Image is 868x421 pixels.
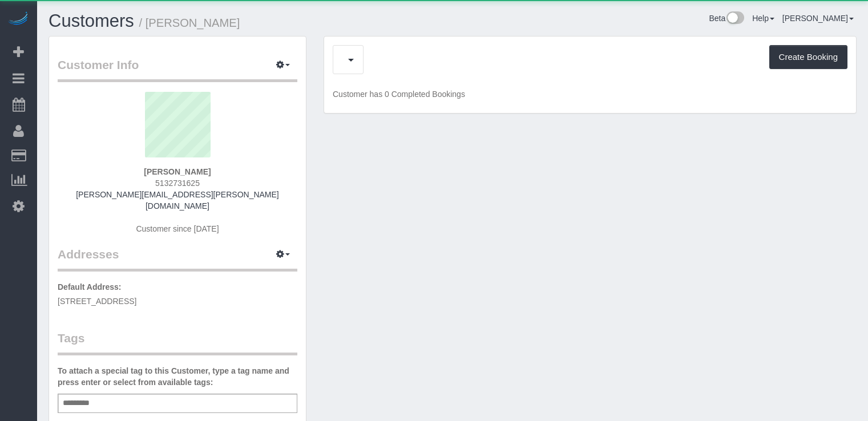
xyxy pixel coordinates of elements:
span: 5132731625 [155,179,200,188]
span: Customer since [DATE] [136,224,219,233]
legend: Tags [58,330,297,355]
button: Create Booking [769,45,847,69]
img: New interface [725,11,744,26]
img: Automaid Logo [7,11,30,27]
label: Default Address: [58,281,122,293]
span: [STREET_ADDRESS] [58,297,136,306]
legend: Customer Info [58,56,297,82]
small: / [PERSON_NAME] [139,17,240,29]
a: Customers [49,11,134,31]
strong: [PERSON_NAME] [144,167,211,176]
label: To attach a special tag to this Customer, type a tag name and press enter or select from availabl... [58,365,297,388]
a: [PERSON_NAME][EMAIL_ADDRESS][PERSON_NAME][DOMAIN_NAME] [76,190,279,211]
a: Help [752,14,774,23]
a: Beta [709,14,744,23]
p: Customer has 0 Completed Bookings [333,88,847,100]
a: [PERSON_NAME] [782,14,854,23]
